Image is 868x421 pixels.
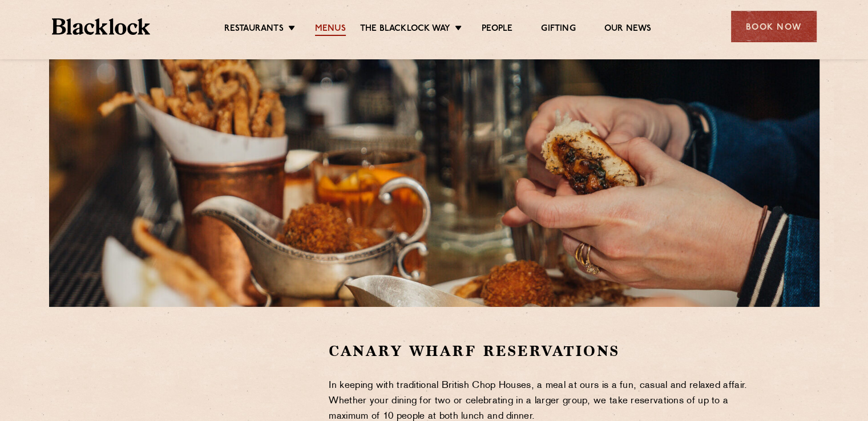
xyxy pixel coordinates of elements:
[482,23,512,36] a: People
[52,18,151,35] img: BL_Textured_Logo-footer-cropped.svg
[541,23,575,36] a: Gifting
[315,23,346,36] a: Menus
[731,11,817,42] div: Book Now
[329,341,766,361] h2: Canary Wharf Reservations
[360,23,450,36] a: The Blacklock Way
[224,23,284,36] a: Restaurants
[604,23,652,36] a: Our News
